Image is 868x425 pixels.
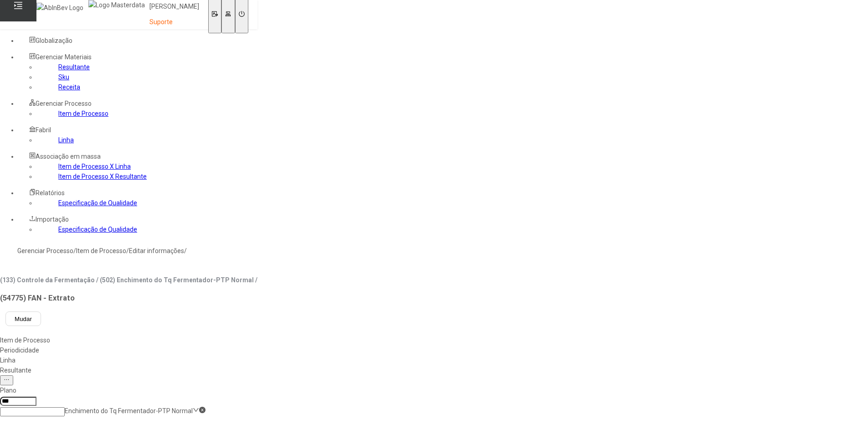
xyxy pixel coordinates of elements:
[149,2,199,11] p: [PERSON_NAME]
[76,247,126,254] a: Item de Processo
[36,126,51,134] span: Fabril
[58,136,74,144] a: Linha
[36,3,83,13] img: AbInBev Logo
[58,163,131,170] a: Item de Processo X Linha
[58,199,137,207] a: Especificação de Qualidade
[73,247,76,254] nz-breadcrumb-separator: /
[58,110,108,117] a: Item de Processo
[15,316,32,322] span: Mudar
[17,247,73,254] a: Gerenciar Processo
[36,53,92,61] span: Gerenciar Materiais
[58,226,137,233] a: Especificação de Qualidade
[58,63,90,71] a: Resultante
[149,18,199,27] p: Suporte
[36,153,101,160] span: Associação em massa
[184,247,187,254] nz-breadcrumb-separator: /
[36,100,92,107] span: Gerenciar Processo
[5,311,41,326] button: Mudar
[58,173,147,180] a: Item de Processo X Resultante
[36,216,69,223] span: Importação
[129,247,184,254] a: Editar informações
[36,37,72,44] span: Globalização
[58,83,80,91] a: Receita
[58,73,69,81] a: Sku
[36,189,65,197] span: Relatórios
[126,247,129,254] nz-breadcrumb-separator: /
[65,407,193,415] nz-select-item: Enchimento do Tq Fermentador-PTP Normal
